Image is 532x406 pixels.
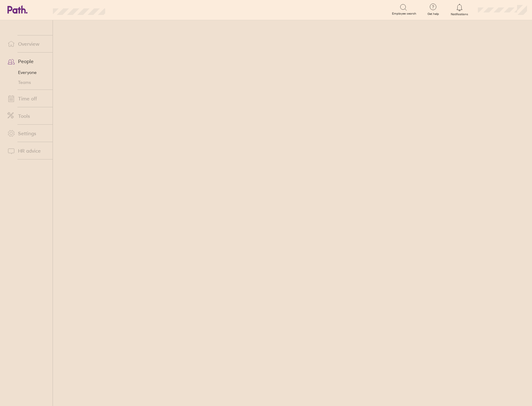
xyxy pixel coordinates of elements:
[2,92,53,105] a: Time off
[450,3,470,16] a: Notifications
[122,7,138,12] div: Search
[2,127,53,140] a: Settings
[2,38,53,50] a: Overview
[2,77,53,87] a: Teams
[2,55,53,67] a: People
[450,12,470,16] span: Notifications
[392,12,416,16] span: Employee search
[2,110,53,122] a: Tools
[423,12,443,16] span: Get help
[2,145,53,157] a: HR advice
[2,67,53,77] a: Everyone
